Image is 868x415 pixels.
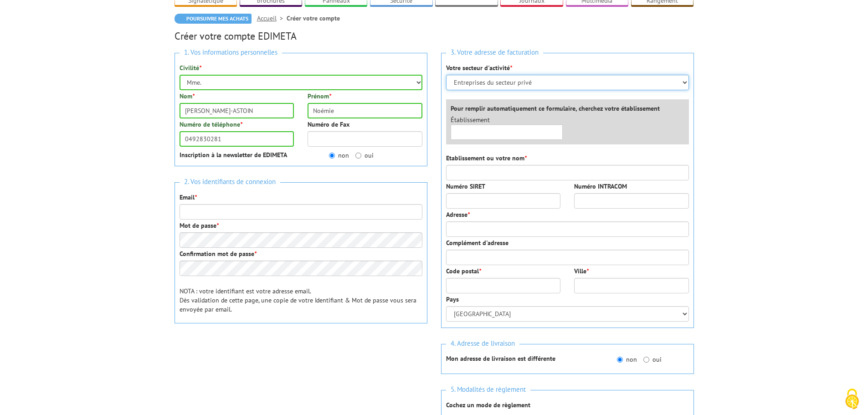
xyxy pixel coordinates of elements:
label: Numéro de téléphone [180,120,242,129]
span: 1. Vos informations personnelles [180,46,282,59]
label: Numéro de Fax [308,120,349,129]
button: Cookies (fenêtre modale) [836,384,868,415]
label: Numéro SIRET [446,182,485,191]
input: non [329,153,335,159]
label: Pour remplir automatiquement ce formulaire, cherchez votre établissement [451,104,660,113]
input: oui [355,153,361,159]
strong: Inscription à la newsletter de EDIMETA [180,151,287,159]
label: Mot de passe [180,221,219,230]
input: non [617,357,623,363]
label: Complément d'adresse [446,238,508,247]
label: Code postal [446,266,481,276]
span: 4. Adresse de livraison [446,338,519,350]
label: oui [355,151,374,160]
a: Accueil [257,14,287,22]
label: Votre secteur d'activité [446,63,512,72]
label: Prénom [308,92,331,101]
label: Etablissement ou votre nom [446,154,527,163]
label: Adresse [446,210,470,219]
div: Établissement [444,115,570,140]
h2: Créer votre compte EDIMETA [175,31,694,41]
label: Pays [446,295,459,304]
label: Civilité [180,63,201,72]
strong: Mon adresse de livraison est différente [446,354,555,363]
label: Ville [574,266,589,276]
strong: Cochez un mode de règlement [446,401,530,409]
span: 3. Votre adresse de facturation [446,46,543,59]
p: NOTA : votre identifiant est votre adresse email. Dès validation de cette page, une copie de votr... [180,287,422,314]
label: Numéro INTRACOM [574,182,627,191]
input: oui [643,357,649,363]
label: oui [643,355,662,364]
label: Nom [180,92,195,101]
iframe: reCAPTCHA [175,339,313,375]
img: Cookies (fenêtre modale) [841,388,863,410]
label: Email [180,193,197,202]
li: Créer votre compte [287,14,340,23]
label: Confirmation mot de passe [180,249,257,258]
label: non [329,151,349,160]
span: 2. Vos identifiants de connexion [180,176,280,188]
label: non [617,355,637,364]
a: Poursuivre mes achats [175,14,252,24]
span: 5. Modalités de règlement [446,384,530,396]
